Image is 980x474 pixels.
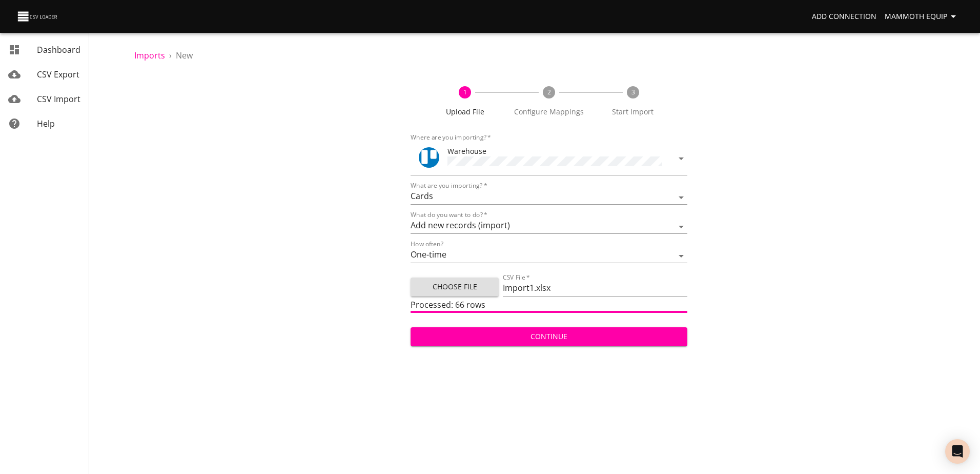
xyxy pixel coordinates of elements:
[411,278,499,297] button: Choose File
[427,107,503,117] span: Upload File
[134,50,165,61] a: Imports
[37,69,79,80] span: CSV Export
[547,88,551,96] text: 2
[411,212,487,218] label: What do you want to do?
[463,88,467,96] text: 1
[37,118,55,129] span: Help
[411,183,487,189] label: What are you importing?
[37,93,80,105] span: CSV Import
[411,142,687,175] div: ToolWarehouse
[169,49,172,62] li: ›
[595,107,671,117] span: Start Import
[812,10,876,23] span: Add Connection
[411,299,485,310] span: Processed: 66 rows
[945,439,970,464] div: Open Intercom Messenger
[419,147,439,168] img: Trello
[411,241,443,247] label: How often?
[511,107,587,117] span: Configure Mappings
[881,7,964,26] button: Mammoth Equip
[631,88,635,96] text: 3
[419,330,679,343] span: Continue
[503,274,530,281] label: CSV File
[447,146,486,156] span: Warehouse
[885,10,959,23] span: Mammoth Equip
[176,50,193,61] span: New
[419,147,439,168] div: Tool
[16,9,59,24] img: CSV Loader
[411,327,687,346] button: Continue
[37,44,80,55] span: Dashboard
[808,7,881,26] a: Add Connection
[411,134,491,141] label: Where are you importing?
[419,281,491,293] span: Choose File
